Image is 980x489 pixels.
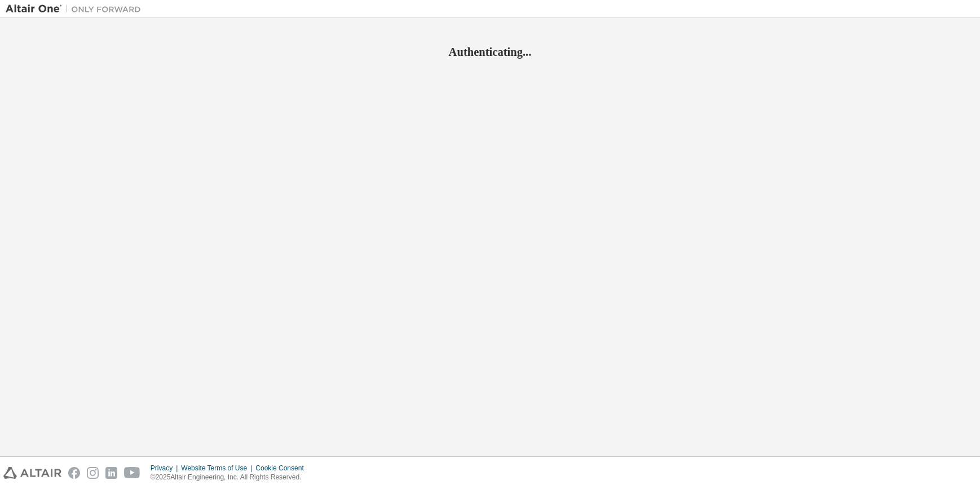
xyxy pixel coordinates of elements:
[105,467,117,479] img: linkedin.svg
[181,464,255,473] div: Website Terms of Use
[255,464,310,473] div: Cookie Consent
[87,467,99,479] img: instagram.svg
[68,467,80,479] img: facebook.svg
[151,464,181,473] div: Privacy
[3,467,61,479] img: altair_logo.svg
[6,45,974,59] h2: Authenticating...
[124,467,140,479] img: youtube.svg
[151,473,311,482] p: © 2025 Altair Engineering, Inc. All Rights Reserved.
[6,3,147,15] img: Altair One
